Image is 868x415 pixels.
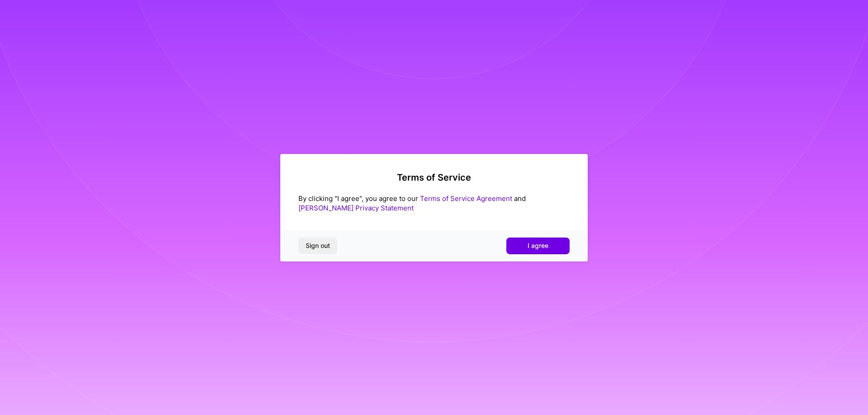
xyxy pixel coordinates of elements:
[306,241,330,250] span: Sign out
[298,172,570,183] h2: Terms of Service
[420,194,512,203] a: Terms of Service Agreement
[528,241,548,250] span: I agree
[298,238,337,254] button: Sign out
[298,194,570,213] div: By clicking "I agree", you agree to our and
[298,204,414,212] a: [PERSON_NAME] Privacy Statement
[506,238,570,254] button: I agree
